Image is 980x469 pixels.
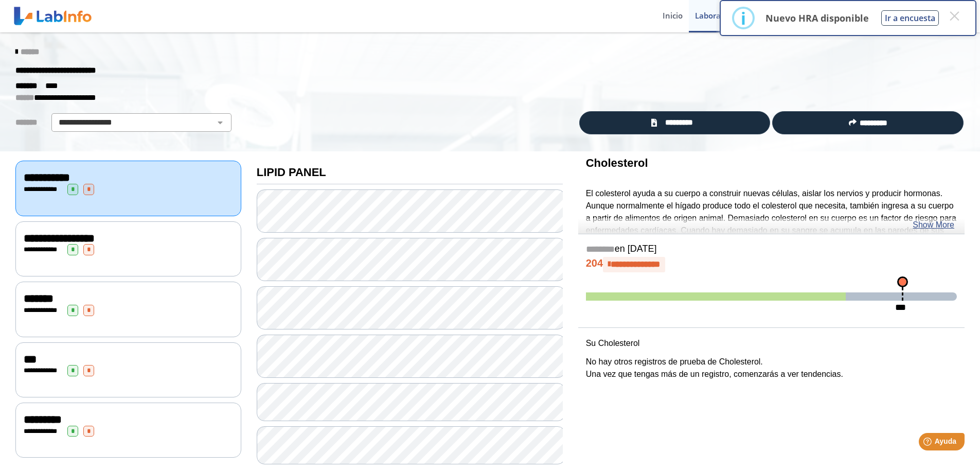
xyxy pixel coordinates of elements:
p: No hay otros registros de prueba de Cholesterol. Una vez que tengas más de un registro, comenzará... [586,356,957,380]
p: Nuevo HRA disponible [765,12,869,24]
h4: 204 [586,257,957,272]
p: Su Cholesterol [586,337,957,350]
a: Show More [913,219,954,231]
h5: en [DATE] [586,244,957,255]
p: El colesterol ayuda a su cuerpo a construir nuevas células, aislar los nervios y producir hormona... [586,187,957,273]
button: Ir a encuesta [881,10,939,26]
b: LIPID PANEL [257,166,326,179]
button: Close this dialog [945,7,964,25]
div: i [741,9,746,27]
b: Cholesterol [586,157,648,169]
iframe: Help widget launcher [888,429,969,458]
